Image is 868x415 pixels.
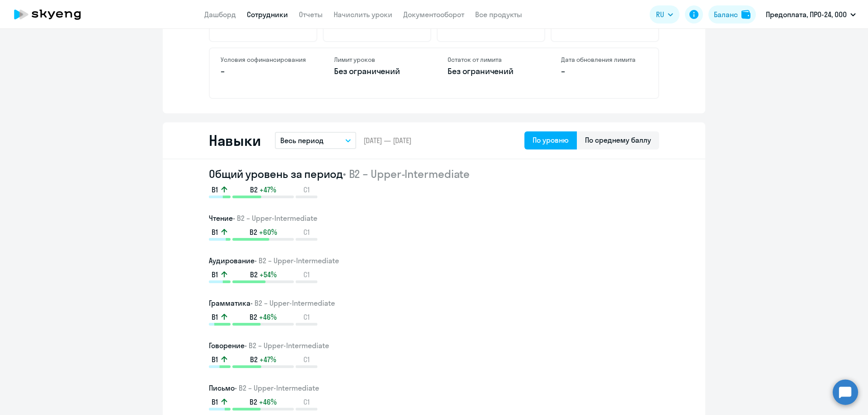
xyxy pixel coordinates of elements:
span: B1 [212,354,218,364]
p: Без ограничений [448,65,534,77]
a: Дашборд [204,10,236,19]
span: C1 [303,270,310,280]
a: Документооборот [403,10,464,19]
h4: Лимит уроков [334,56,420,64]
h4: Дата обновления лимита [561,56,647,64]
span: • B2 – Upper-Intermediate [250,298,335,308]
span: C1 [303,312,310,322]
span: B1 [212,227,218,237]
span: +60% [259,227,277,237]
h3: Говорение [209,340,659,351]
a: Начислить уроки [334,10,392,19]
h3: Грамматика [209,298,659,308]
span: +46% [259,312,277,322]
button: RU [650,5,679,23]
button: Предоплата, ПРО-24, ООО [761,4,860,25]
span: C1 [303,227,310,237]
span: • B2 – Upper-Intermediate [235,383,319,392]
span: • B2 – Upper-Intermediate [245,341,329,350]
span: • B2 – Upper-Intermediate [343,167,470,181]
span: +47% [259,354,276,364]
h2: Навыки [209,131,260,149]
h2: Общий уровень за период [209,167,659,181]
span: • B2 – Upper-Intermediate [233,214,317,223]
p: Весь период [280,135,324,146]
p: – [561,65,647,77]
a: Отчеты [299,10,323,19]
h4: Условия софинансирования [221,56,307,64]
div: По среднему баллу [585,135,651,145]
button: Балансbalance [708,5,756,23]
span: • B2 – Upper-Intermediate [255,256,339,265]
span: B2 [250,354,258,364]
span: B1 [212,312,218,322]
p: Без ограничений [334,65,420,77]
div: Баланс [714,9,738,20]
p: – [221,65,307,77]
span: B2 [250,312,257,322]
span: +46% [259,397,277,407]
span: [DATE] — [DATE] [363,135,411,145]
h3: Аудирование [209,255,659,266]
h4: Остаток от лимита [448,56,534,64]
span: C1 [303,185,310,195]
h3: Чтение [209,213,659,224]
span: +47% [259,185,276,195]
span: B2 [250,270,258,280]
span: B1 [212,270,218,280]
span: B2 [250,397,257,407]
h3: Письмо [209,382,659,393]
button: Весь период [275,132,356,149]
span: B1 [212,397,218,407]
img: balance [741,10,750,19]
a: Сотрудники [247,10,288,19]
a: Все продукты [475,10,522,19]
div: По уровню [533,135,569,145]
span: +54% [259,270,277,280]
span: C1 [303,354,310,364]
span: B1 [212,185,218,195]
span: B2 [250,227,257,237]
span: B2 [250,185,258,195]
span: C1 [303,397,310,407]
p: Предоплата, ПРО-24, ООО [766,9,847,20]
span: RU [656,9,664,20]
